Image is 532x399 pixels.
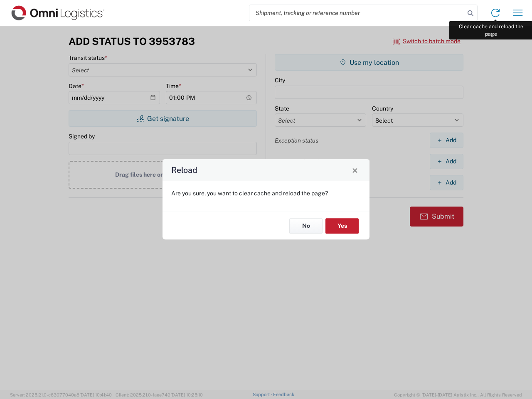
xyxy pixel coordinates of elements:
p: Are you sure, you want to clear cache and reload the page? [171,190,361,197]
input: Shipment, tracking or reference number [249,5,465,21]
button: No [289,218,323,234]
h4: Reload [171,164,197,176]
button: Close [349,164,361,176]
button: Yes [325,218,359,234]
